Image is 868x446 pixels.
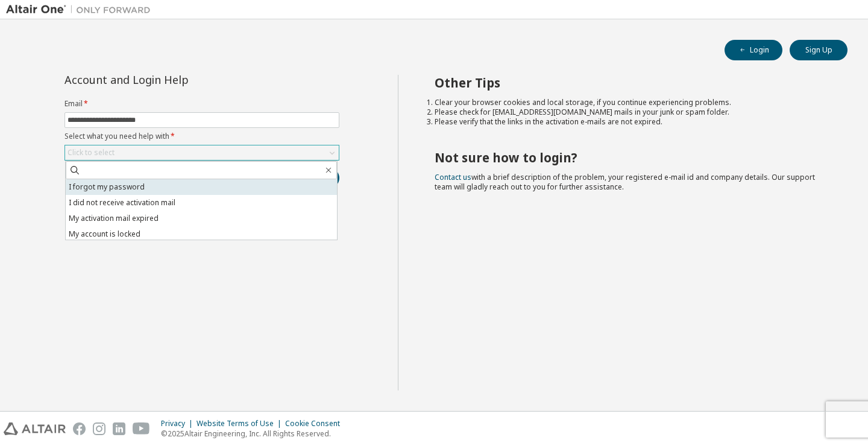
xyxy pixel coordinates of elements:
img: linkedin.svg [113,422,125,435]
label: Select what you need help with [64,132,339,141]
img: facebook.svg [73,422,86,435]
li: Clear your browser cookies and local storage, if you continue experiencing problems. [435,98,826,107]
div: Privacy [161,419,197,428]
img: instagram.svg [93,422,105,435]
p: © 2025 Altair Engineering, Inc. All Rights Reserved. [161,428,347,439]
li: Please verify that the links in the activation e-mails are not expired. [435,117,826,127]
img: youtube.svg [133,422,150,435]
img: Altair One [6,4,157,16]
div: Click to select [65,145,339,160]
div: Account and Login Help [64,75,285,84]
label: Email [64,99,339,109]
h2: Other Tips [435,75,826,91]
button: Sign Up [790,40,848,60]
li: Please check for [EMAIL_ADDRESS][DOMAIN_NAME] mails in your junk or spam folder. [435,107,826,117]
a: Contact us [435,172,471,182]
img: altair_logo.svg [4,422,66,435]
div: Cookie Consent [285,419,347,428]
button: Login [725,40,782,60]
span: with a brief description of the problem, your registered e-mail id and company details. Our suppo... [435,172,815,192]
li: I forgot my password [66,179,337,195]
h2: Not sure how to login? [435,150,826,165]
div: Website Terms of Use [197,419,285,428]
div: Click to select [68,148,115,158]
